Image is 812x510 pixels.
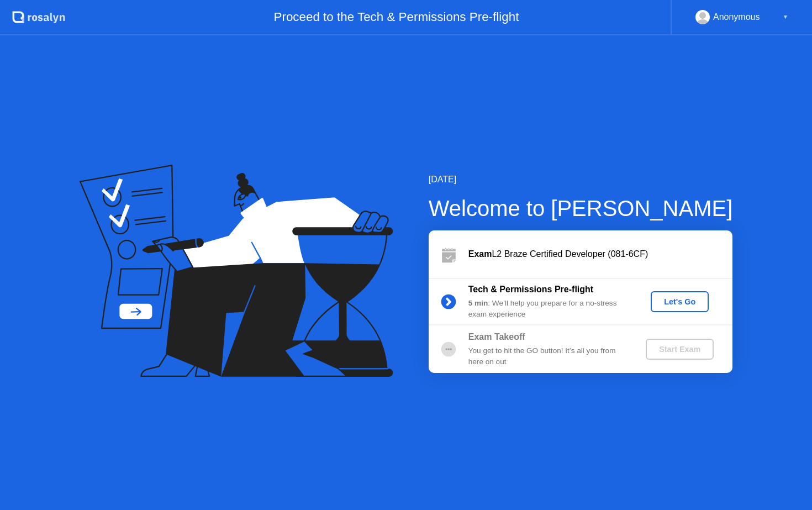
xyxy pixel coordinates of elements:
[713,10,760,24] div: Anonymous
[468,248,732,261] div: L2 Braze Certified Developer (081-6CF)
[655,297,704,306] div: Let's Go
[468,299,488,307] b: 5 min
[429,173,733,186] div: [DATE]
[468,249,492,259] b: Exam
[650,345,709,354] div: Start Exam
[468,332,525,341] b: Exam Takeoff
[429,192,733,225] div: Welcome to [PERSON_NAME]
[651,291,709,312] button: Let's Go
[783,10,788,24] div: ▼
[468,298,628,320] div: : We’ll help you prepare for a no-stress exam experience
[468,285,593,294] b: Tech & Permissions Pre-flight
[468,345,628,368] div: You get to hit the GO button! It’s all you from here on out
[646,339,714,360] button: Start Exam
